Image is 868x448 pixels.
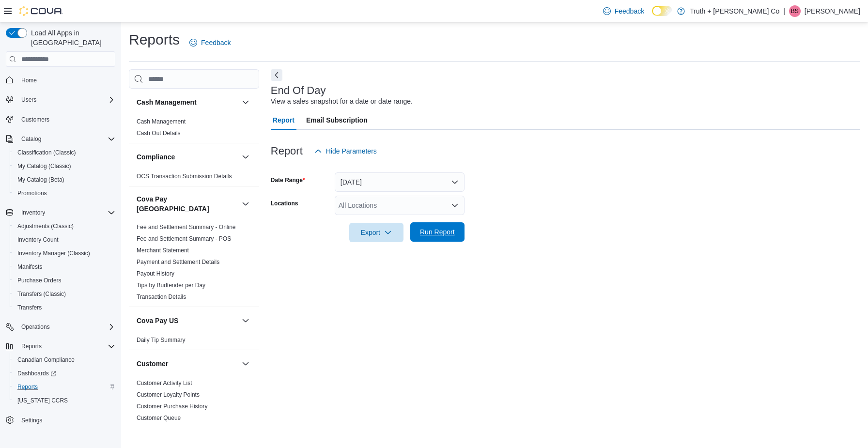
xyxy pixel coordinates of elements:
a: Dashboards [10,367,119,380]
span: Classification (Classic) [14,147,115,158]
a: Fee and Settlement Summary - POS [137,235,231,242]
div: Cova Pay US [129,334,259,350]
span: Dashboards [14,368,115,379]
span: My Catalog (Beta) [17,176,64,184]
span: Manifests [17,263,42,271]
span: Transfers (Classic) [17,290,66,298]
h3: Cash Management [137,97,197,107]
a: OCS Transaction Submission Details [137,173,232,180]
a: Merchant Statement [137,247,189,254]
h3: End Of Day [271,85,326,96]
h3: Compliance [137,152,175,162]
button: Inventory [17,207,49,218]
button: Reports [10,380,119,394]
button: Customers [2,112,119,126]
p: Truth + [PERSON_NAME] Co [690,5,779,17]
span: Report [273,110,294,130]
span: Inventory Manager (Classic) [14,247,115,259]
button: Home [2,73,119,87]
span: My Catalog (Classic) [17,162,71,170]
span: Feedback [615,6,644,16]
button: [DATE] [335,172,465,192]
button: Compliance [137,152,238,162]
button: Transfers (Classic) [10,287,119,301]
a: Feedback [599,1,648,21]
button: Inventory [2,206,119,219]
span: Inventory Count [17,236,59,244]
a: Cash Out Details [137,130,181,137]
span: Operations [17,321,115,333]
span: Catalog [17,133,115,145]
a: Customer Loyalty Points [137,391,200,398]
a: Transaction Details [137,294,186,300]
a: Customer Queue [137,415,181,421]
button: Open list of options [451,201,459,209]
span: Transfers (Classic) [14,288,115,300]
span: Run Report [420,227,455,237]
a: Customer Purchase History [137,403,208,410]
button: Next [271,69,282,81]
a: Classification (Classic) [14,147,80,158]
a: Manifests [14,261,46,273]
span: Hide Parameters [326,146,377,156]
p: | [783,5,785,17]
span: Dashboards [17,370,56,377]
span: Classification (Classic) [17,149,76,156]
span: Promotions [14,187,115,199]
button: Inventory Manager (Classic) [10,247,119,260]
span: Canadian Compliance [17,356,75,364]
span: Customers [21,116,49,124]
a: Customer Activity List [137,380,192,386]
span: Washington CCRS [14,395,115,406]
a: Customers [17,114,53,125]
span: Reports [21,342,42,350]
button: Inventory Count [10,233,119,247]
span: Transfers [17,304,42,311]
span: Transfers [14,302,115,313]
a: My Catalog (Classic) [14,160,75,172]
button: Catalog [2,132,119,146]
span: Reports [14,381,115,393]
button: Manifests [10,260,119,274]
span: Dark Mode [652,16,652,16]
span: Operations [21,323,50,331]
button: Users [17,94,40,106]
button: Run Report [410,222,465,242]
button: Compliance [240,151,251,163]
span: Inventory Count [14,234,115,246]
span: Email Subscription [306,110,368,130]
button: Settings [2,413,119,427]
div: Customer [129,377,259,439]
a: My Catalog (Beta) [14,174,68,185]
span: Export [355,223,398,242]
p: [PERSON_NAME] [805,5,860,17]
button: Classification (Classic) [10,146,119,159]
button: Cash Management [240,96,251,108]
label: Date Range [271,176,305,184]
button: Transfers [10,301,119,314]
div: View a sales snapshot for a date or date range. [271,96,413,107]
span: [US_STATE] CCRS [17,397,68,404]
button: Catalog [17,133,45,145]
span: Inventory Manager (Classic) [17,249,90,257]
button: [US_STATE] CCRS [10,394,119,407]
span: Reports [17,383,38,391]
button: Canadian Compliance [10,353,119,367]
span: Customers [17,113,115,125]
h3: Cova Pay [GEOGRAPHIC_DATA] [137,194,238,214]
a: Tips by Budtender per Day [137,282,205,289]
span: My Catalog (Classic) [14,160,115,172]
a: Promotions [14,187,51,199]
span: Adjustments (Classic) [17,222,74,230]
span: My Catalog (Beta) [14,174,115,185]
span: Promotions [17,189,47,197]
span: BS [791,5,799,17]
h3: Cova Pay US [137,316,178,325]
span: Adjustments (Classic) [14,220,115,232]
button: Customer [137,359,238,369]
button: Users [2,93,119,107]
span: Settings [17,414,115,426]
button: Operations [2,320,119,334]
div: Cova Pay [GEOGRAPHIC_DATA] [129,221,259,307]
h1: Reports [129,30,180,49]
